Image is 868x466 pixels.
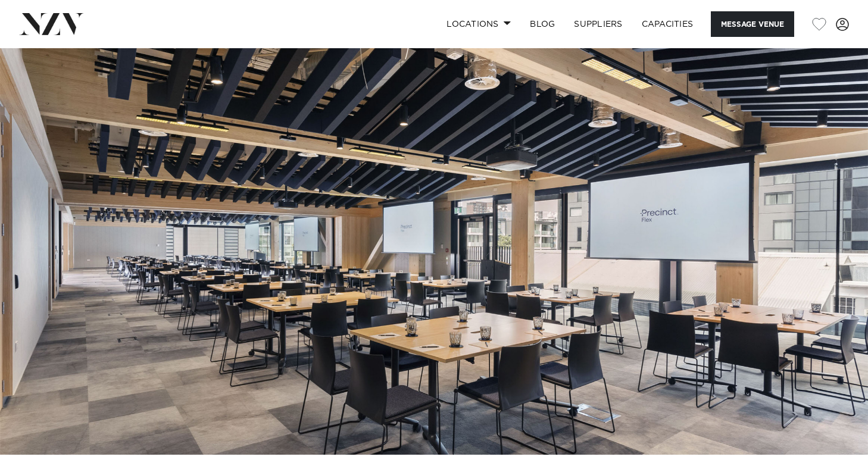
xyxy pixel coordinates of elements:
[632,11,703,37] a: Capacities
[437,11,520,37] a: Locations
[19,13,84,35] img: nzv-logo.png
[520,11,564,37] a: BLOG
[711,11,794,37] button: Message Venue
[564,11,632,37] a: SUPPLIERS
